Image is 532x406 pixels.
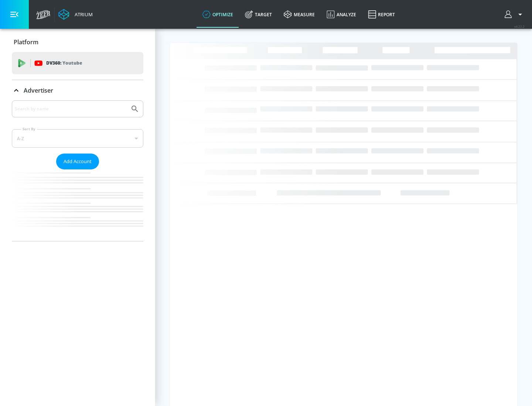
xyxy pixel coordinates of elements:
[72,11,93,18] div: Atrium
[12,169,143,241] nav: list of Advertiser
[64,157,92,166] span: Add Account
[239,1,278,28] a: Target
[15,104,127,114] input: Search by name
[12,100,143,241] div: Advertiser
[46,59,82,67] p: DV360:
[12,52,143,74] div: DV360: Youtube
[197,1,239,28] a: optimize
[14,38,38,46] p: Platform
[62,59,82,67] p: Youtube
[21,127,37,131] label: Sort By
[362,1,401,28] a: Report
[24,86,53,94] p: Advertiser
[56,154,99,169] button: Add Account
[278,1,321,28] a: measure
[12,80,143,101] div: Advertiser
[58,9,93,20] a: Atrium
[321,1,362,28] a: Analyze
[12,129,143,148] div: A-Z
[514,24,525,28] span: v 4.22.2
[12,32,143,52] div: Platform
